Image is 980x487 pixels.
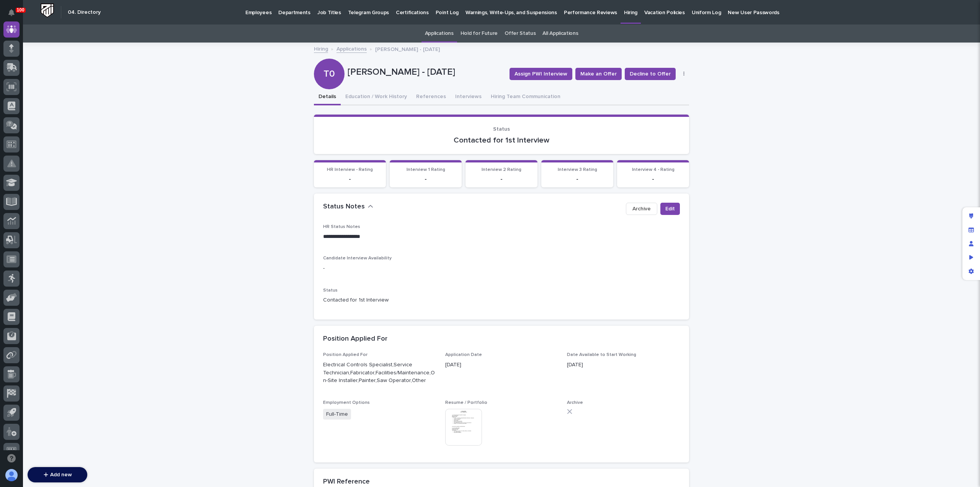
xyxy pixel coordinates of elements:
button: Make an Offer [575,68,622,80]
img: Workspace Logo [40,3,54,18]
h2: 04. Directory [68,9,101,16]
div: Start new chat [26,85,126,93]
span: Archive [567,400,583,405]
span: HR Status Notes [323,225,360,229]
span: Date Available to Start Working [567,353,636,357]
h2: Status Notes [323,203,365,211]
span: Pylon [76,142,93,148]
button: Decline to Offer [625,68,676,80]
p: Electrical Controls Specialist,Service Technician,Fabricator,Facilities/Maintenance,On-Site Insta... [323,361,436,385]
button: Start new chat [130,87,139,97]
p: - [323,264,680,272]
p: - [318,175,381,183]
button: Notifications [3,5,20,21]
span: Interview 4 - Rating [632,167,675,172]
p: - [470,175,533,183]
span: Help Docs [15,123,42,131]
span: HR Interview - Rating [327,167,373,172]
span: Edit [665,205,675,213]
a: Hold for Future [461,25,498,43]
button: Interviews [451,89,486,105]
div: Preview as [964,251,978,264]
div: 🔗 [48,124,54,130]
a: 🔗Onboarding Call [45,120,101,134]
p: Welcome 👋 [8,30,139,43]
a: All Applications [542,25,578,43]
button: Assign PWI Interview [510,68,572,80]
p: How can we help? [8,43,139,55]
button: Details [314,89,341,105]
a: Hiring [314,44,328,53]
a: Applications [336,44,367,53]
span: Archive [632,205,651,213]
div: App settings [964,264,978,278]
p: - [622,175,684,183]
img: 1736555164131-43832dd5-751b-4058-ba23-39d91318e5a0 [8,85,21,99]
p: - [546,175,609,183]
p: [DATE] [567,361,680,369]
button: Open support chat [3,450,20,466]
p: [PERSON_NAME] - [DATE] [348,67,503,78]
div: Manage users [964,237,978,251]
button: Archive [626,203,657,215]
h2: PWI Reference [323,478,370,486]
p: [PERSON_NAME] - [DATE] [375,44,440,53]
button: Add new [28,467,87,482]
p: - [394,175,457,183]
span: Status [323,288,338,293]
p: Contacted for 1st Interview [323,296,680,304]
span: Interview 1 Rating [407,167,445,172]
button: Education / Work History [341,89,412,105]
span: Onboarding Call [56,123,98,131]
div: Notifications100 [10,9,20,21]
span: Decline to Offer [630,70,671,78]
span: Assign PWI Interview [514,70,567,78]
p: Contacted for 1st Interview [323,136,680,145]
a: Powered byPylon [54,141,93,148]
span: Candidate Interview Availability [323,256,392,261]
span: Status [493,126,510,132]
span: Position Applied For [323,353,367,357]
button: Status Notes [323,203,373,211]
button: References [412,89,451,105]
h2: Position Applied For [323,335,387,343]
div: We're offline, we will be back soon! [26,93,107,99]
div: Manage fields and data [964,223,978,237]
span: Interview 2 Rating [482,167,521,172]
div: Edit layout [964,209,978,223]
span: Application Date [445,353,482,357]
p: [DATE] [445,361,558,369]
img: Stacker [8,7,23,23]
p: 100 [17,7,24,13]
span: Resume / Portfolio [445,400,487,405]
div: T0 [314,38,345,79]
span: Employment Options [323,400,370,405]
a: 📖Help Docs [5,120,45,134]
span: Interview 3 Rating [558,167,597,172]
span: Make an Offer [580,70,617,78]
a: Offer Status [505,25,536,43]
div: 📖 [8,124,14,130]
button: users-avatar [3,467,20,483]
a: Applications [425,25,454,43]
span: Full-Time [323,409,351,420]
button: Edit [660,203,680,215]
button: Hiring Team Communication [486,89,565,105]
